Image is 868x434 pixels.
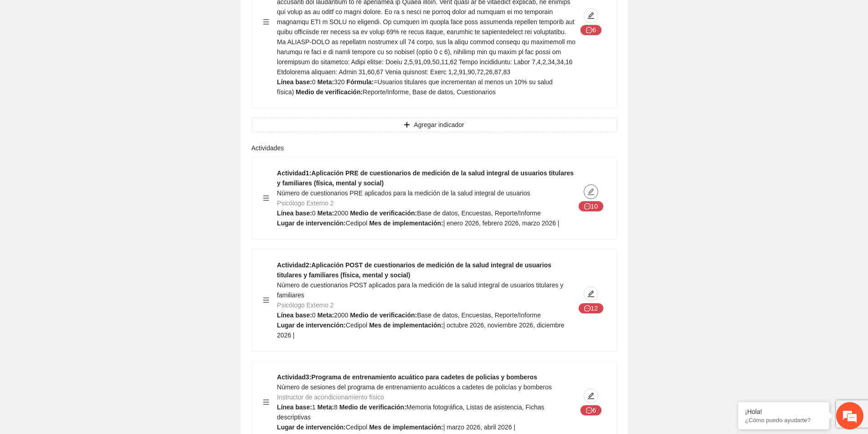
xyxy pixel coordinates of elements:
span: Reporte/Informe, Base de datos, Cuestionarios [363,88,496,96]
strong: Actividad 2 : Aplicación POST de cuestionarios de medición de la salud integral de usuarios titul... [277,261,551,279]
p: ¿Cómo puedo ayudarte? [745,417,822,424]
strong: Meta: [318,209,334,217]
strong: Mes de implementación: [369,424,443,431]
strong: Lugar de intervención: [277,322,346,329]
span: 0 [312,209,316,217]
strong: Medio de verificación: [350,311,417,319]
span: 320 [334,78,344,86]
strong: Mes de implementación: [369,220,443,227]
span: 0 [312,78,316,86]
strong: Medio de verificación: [296,88,363,96]
span: message [586,407,592,414]
span: 0 [312,311,316,319]
span: 2000 [334,311,348,319]
span: Cedipol [346,322,367,329]
div: Minimizar ventana de chat en vivo [149,5,171,26]
button: message10 [578,201,604,212]
strong: Actividad 3 : Programa de entrenamiento acuático para cadetes de policías y bomberos [277,373,537,381]
span: edit [584,290,598,297]
strong: Línea base: [277,209,312,217]
strong: Lugar de intervención: [277,220,346,227]
span: Psicólogo Externo 2 [277,301,334,309]
span: menu [263,195,269,201]
strong: Línea base: [277,311,312,319]
span: message [586,27,592,34]
strong: Meta: [318,403,334,411]
span: | enero 2026, febrero 2026, marzo 2026 | [443,220,560,227]
span: 2000 [334,209,348,217]
span: | marzo 2026, abril 2026 | [443,424,515,431]
strong: Medio de verificación: [350,209,417,217]
span: Agregar indicador [414,120,464,130]
span: plus [404,122,410,129]
button: message12 [578,303,604,314]
span: Cedipol [346,220,367,227]
span: 1 [312,403,316,411]
span: edit [584,188,598,195]
textarea: Escriba su mensaje y pulse “Intro” [5,249,174,281]
strong: Meta: [318,311,334,319]
strong: Fórmula: [346,78,374,86]
strong: Meta: [318,78,334,86]
strong: Línea base: [277,403,312,411]
span: menu [263,399,269,405]
button: edit [584,286,598,301]
span: Base de datos, Encuestas, Reporte/Informe [417,311,541,319]
button: edit [584,184,598,199]
strong: Medio de verificación: [339,403,406,411]
span: message [584,305,591,312]
button: edit [584,8,598,23]
span: Memoria fotográfica, Listas de asistencia, Fichas descriptivas [277,403,544,421]
span: menu [263,297,269,303]
span: Número de cuestionarios PRE aplicados para la medición de la salud integral de usuarios [277,189,530,197]
span: edit [584,392,598,399]
strong: Línea base: [277,78,312,86]
button: plusAgregar indicador [252,117,617,132]
span: =Usuarios titulares que incrementan al menos un 10% su salud física) [277,78,553,96]
button: edit [584,388,598,403]
button: message6 [580,25,602,36]
button: message6 [580,405,602,416]
span: Estamos en línea. [53,122,126,214]
span: | octubre 2026, noviembre 2026, diciembre 2026 | [277,322,565,339]
strong: Lugar de intervención: [277,424,346,431]
span: Instructor de acondicionamiento físico [277,393,384,401]
span: message [584,203,591,210]
span: 8 [334,403,338,411]
span: edit [584,12,598,19]
span: Número de sesiones del programa de entrenamiento acuáticos a cadetes de policías y bomberos [277,383,552,391]
div: ¡Hola! [745,408,822,415]
span: Cedipol [346,424,367,431]
strong: Actividad 1 : Aplicación PRE de cuestionarios de medición de la salud integral de usuarios titula... [277,169,574,187]
label: Actividades [252,143,284,153]
span: Número de cuestionarios POST aplicados para la medición de la salud integral de usuarios titulare... [277,281,564,299]
strong: Mes de implementación: [369,322,443,329]
span: Psicólogo Externo 2 [277,199,334,207]
span: Base de datos, Encuestas, Reporte/Informe [417,209,541,217]
span: menu [263,19,269,25]
div: Chatee con nosotros ahora [47,46,153,58]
